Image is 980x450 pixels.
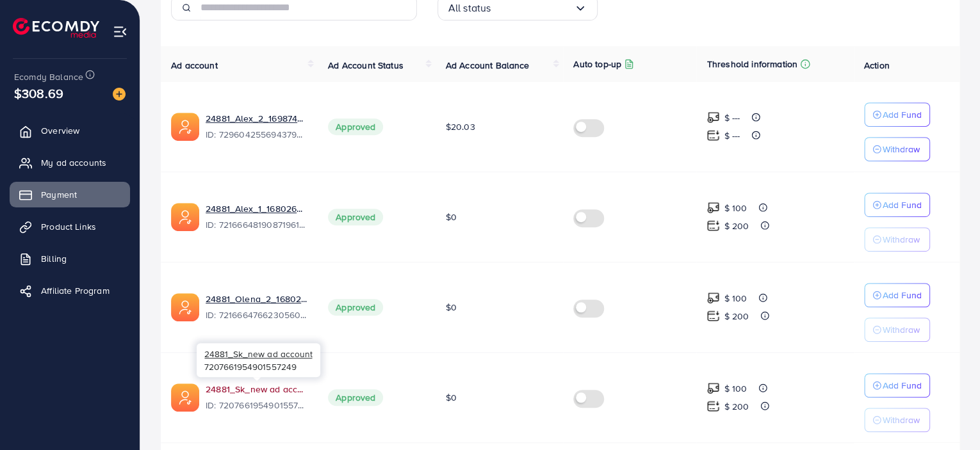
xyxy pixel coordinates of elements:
button: Withdraw [864,408,930,432]
img: menu [113,24,127,39]
div: 7207661954901557249 [197,343,320,377]
a: Overview [10,118,130,143]
span: $0 [446,301,457,314]
p: Add Fund [883,197,922,213]
img: top-up amount [706,382,720,395]
img: top-up amount [706,399,720,413]
span: $0 [446,211,457,223]
span: ID: 7216664766230560769 [206,309,307,321]
p: $ 100 [724,200,747,216]
button: Add Fund [864,102,930,127]
button: Add Fund [864,373,930,398]
span: Approved [328,389,383,406]
img: ic-ads-acc.e4c84228.svg [171,383,199,412]
span: Ad account [171,59,218,72]
p: $ 200 [724,399,749,414]
span: Ecomdy Balance [14,70,83,83]
p: $ --- [724,110,740,125]
a: Affiliate Program [10,278,130,303]
p: Auto top-up [573,56,621,72]
p: Add Fund [883,107,922,122]
button: Withdraw [864,227,930,252]
img: top-up amount [706,201,720,214]
img: top-up amount [706,129,720,142]
img: ic-ads-acc.e4c84228.svg [171,113,199,141]
a: 24881_Alex_1_1680260788346 [206,202,307,215]
p: $ 200 [724,218,749,234]
a: Product Links [10,214,130,239]
button: Withdraw [864,317,930,342]
span: Approved [328,118,383,135]
img: top-up amount [706,291,720,305]
span: $20.03 [446,120,475,133]
img: ic-ads-acc.e4c84228.svg [171,293,199,321]
span: ID: 7216664819087196161 [206,218,307,231]
p: $ --- [724,128,740,143]
p: $ 200 [724,309,749,324]
a: 24881_Alex_2_1698742301935 [206,112,307,125]
a: 24881_Olena_2_1680260749845 [206,293,307,305]
p: Add Fund [883,378,922,393]
span: My ad accounts [41,156,106,169]
p: Threshold information [706,56,797,72]
span: Approved [328,299,383,316]
a: Payment [10,182,130,207]
span: Affiliate Program [41,284,110,297]
span: Ad Account Balance [446,59,530,72]
span: 24881_Sk_new ad account [204,348,312,360]
button: Add Fund [864,193,930,217]
span: $308.69 [14,84,63,102]
span: Overview [41,124,79,137]
a: Billing [10,246,130,271]
p: $ 100 [724,291,747,306]
p: Withdraw [883,232,920,247]
a: My ad accounts [10,150,130,175]
img: top-up amount [706,111,720,124]
div: <span class='underline'>24881_Alex_1_1680260788346</span></br>7216664819087196161 [206,202,307,232]
img: top-up amount [706,219,720,232]
button: Add Fund [864,283,930,307]
p: Add Fund [883,287,922,303]
p: Withdraw [883,141,920,157]
span: Payment [41,188,77,201]
img: top-up amount [706,309,720,323]
img: logo [13,18,99,38]
img: ic-ads-acc.e4c84228.svg [171,203,199,231]
span: Approved [328,209,383,225]
img: image [113,88,126,100]
p: Withdraw [883,322,920,337]
span: ID: 7207661954901557249 [206,399,307,412]
span: Action [864,59,890,72]
span: $0 [446,391,457,404]
span: Ad Account Status [328,59,404,72]
iframe: Chat [926,392,970,440]
div: <span class='underline'>24881_Olena_2_1680260749845</span></br>7216664766230560769 [206,293,307,322]
div: <span class='underline'>24881_Alex_2_1698742301935</span></br>7296042556943794178 [206,112,307,141]
span: ID: 7296042556943794178 [206,128,307,141]
span: Product Links [41,220,96,233]
button: Withdraw [864,137,930,161]
p: $ 100 [724,381,747,396]
p: Withdraw [883,412,920,428]
a: 24881_Sk_new ad account [206,383,307,396]
span: Billing [41,252,67,265]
